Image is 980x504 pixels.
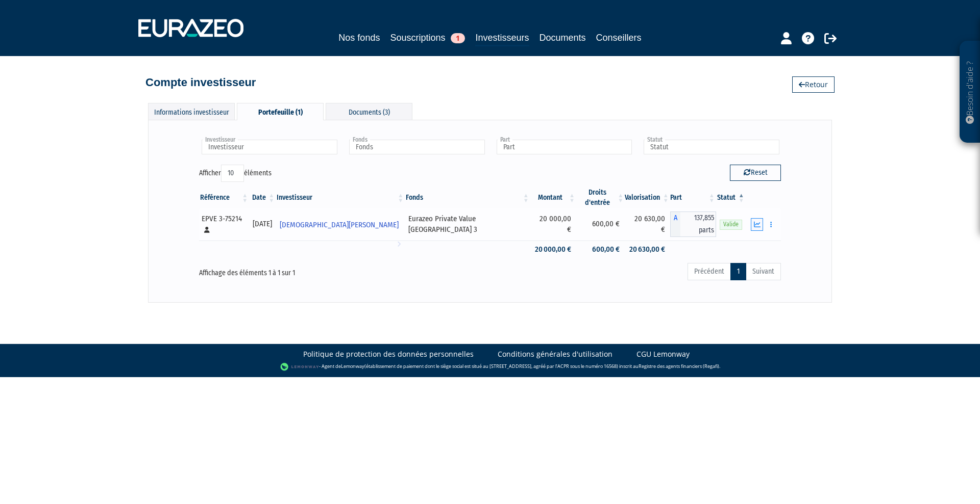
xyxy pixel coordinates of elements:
[280,362,320,372] img: logo-lemonway.png
[326,103,412,120] div: Documents (3)
[730,165,781,181] button: Reset
[475,31,529,46] a: Investisseurs
[408,214,527,235] div: Eurazeo Private Value [GEOGRAPHIC_DATA] 3
[138,19,243,37] img: 1732889491-logotype_eurazeo_blanc_rvb.png
[596,31,642,45] a: Conseillers
[964,46,976,138] p: Besoin d'aide ?
[720,220,742,229] span: Valide
[148,103,235,120] div: Informations investisseur
[576,208,625,241] td: 600,00 €
[202,214,246,235] div: EPVE 3-75214
[530,208,576,241] td: 20 000,00 €
[670,188,716,208] th: Part: activer pour trier la colonne par ordre croissant
[10,362,970,372] div: - Agent de (établissement de paiement dont le siège social est situé au [STREET_ADDRESS], agréé p...
[625,188,670,208] th: Valorisation: activer pour trier la colonne par ordre croissant
[341,363,364,369] a: Lemonway
[576,188,625,208] th: Droits d'entrée: activer pour trier la colonne par ordre croissant
[221,165,244,182] select: Afficheréléments
[498,349,612,359] a: Conditions générales d'utilisation
[338,31,380,45] a: Nos fonds
[204,227,210,233] i: [Français] Personne physique
[540,31,586,45] a: Documents
[280,216,399,234] span: [DEMOGRAPHIC_DATA][PERSON_NAME]
[249,188,276,208] th: Date: activer pour trier la colonne par ordre croissant
[390,31,465,45] a: Souscriptions1
[530,188,576,208] th: Montant: activer pour trier la colonne par ordre croissant
[145,76,256,89] h4: Compte investisseur
[451,33,465,43] span: 1
[276,188,405,208] th: Investisseur: activer pour trier la colonne par ordre croissant
[397,234,401,253] i: Voir l'investisseur
[639,363,719,369] a: Registre des agents financiers (Regafi)
[303,349,474,359] a: Politique de protection des données personnelles
[530,241,576,258] td: 20 000,00 €
[405,188,530,208] th: Fonds: activer pour trier la colonne par ordre croissant
[237,103,324,120] div: Portefeuille (1)
[199,262,433,278] div: Affichage des éléments 1 à 1 sur 1
[576,241,625,258] td: 600,00 €
[625,241,670,258] td: 20 630,00 €
[670,211,680,237] span: A
[716,188,746,208] th: Statut : activer pour trier la colonne par ordre d&eacute;croissant
[199,165,272,182] label: Afficher éléments
[636,349,690,359] a: CGU Lemonway
[730,263,746,280] a: 1
[792,76,835,93] a: Retour
[670,211,716,237] div: A - Eurazeo Private Value Europe 3
[276,214,405,234] a: [DEMOGRAPHIC_DATA][PERSON_NAME]
[253,219,272,229] div: [DATE]
[199,188,249,208] th: Référence : activer pour trier la colonne par ordre croissant
[680,211,716,237] span: 137,855 parts
[625,208,670,241] td: 20 630,00 €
